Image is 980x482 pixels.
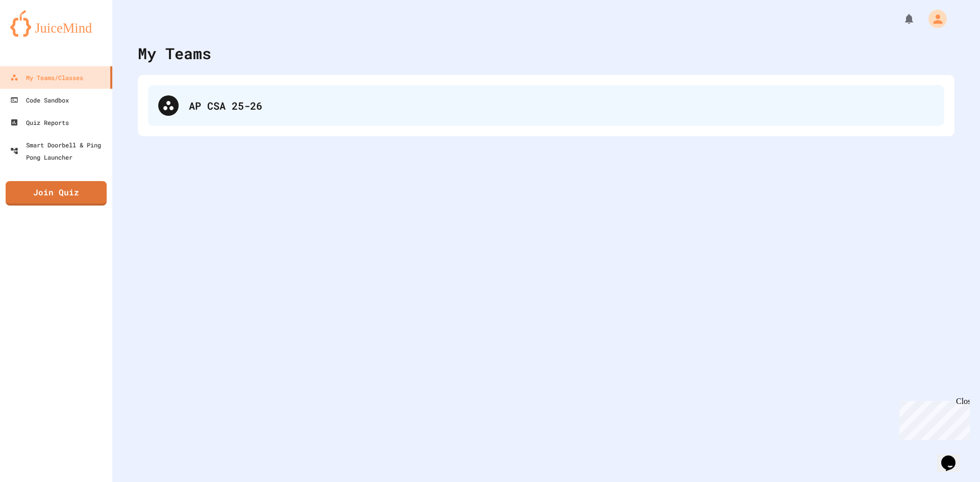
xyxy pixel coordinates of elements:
div: My Teams/Classes [10,71,83,84]
iframe: chat widget [895,397,970,440]
a: Join Quiz [6,181,107,206]
div: Smart Doorbell & Ping Pong Launcher [10,139,108,163]
div: AP CSA 25-26 [148,85,944,126]
div: AP CSA 25-26 [189,98,934,113]
div: Quiz Reports [10,116,69,129]
div: My Notifications [884,10,918,28]
div: My Account [918,7,949,31]
div: Chat with us now!Close [4,4,70,65]
iframe: chat widget [937,441,970,472]
img: logo-orange.svg [10,10,102,37]
div: Code Sandbox [10,94,69,106]
div: My Teams [138,42,211,65]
